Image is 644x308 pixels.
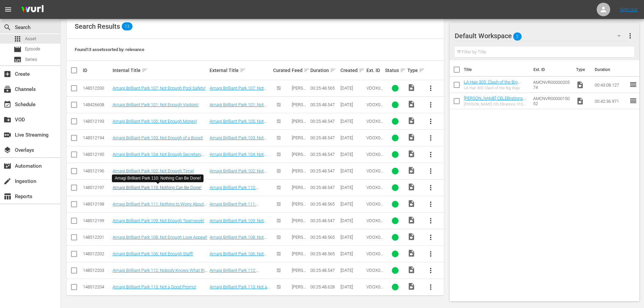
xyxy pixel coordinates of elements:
a: Amagi Brilliant Park 101: Not Enough Visitors! [113,102,198,107]
div: LA Hair 305: Clash of the Big Wigs [464,86,528,90]
div: 148426608 [83,102,111,107]
div: ID [83,68,111,73]
span: Video [407,84,415,92]
span: [PERSON_NAME] Feed [292,284,306,300]
a: Amagi Brilliant Park 107: Not Enough Pool Safety! [113,86,206,91]
span: [PERSON_NAME] Feed [292,152,306,167]
div: 148512203 [83,268,111,273]
div: 148512194 [83,135,111,140]
span: more_vert [427,283,435,291]
div: 00:25:48.565 [310,251,338,256]
span: VDOX0000000000032225 [366,284,383,300]
div: [PERSON_NAME] CELEBrations 315: [PERSON_NAME] [464,102,528,106]
span: sort [240,67,246,73]
span: VDOX0000000000032217 [366,119,383,134]
span: [PERSON_NAME] Feed [292,251,306,266]
span: Found 13 assets sorted by: relevance [75,47,144,52]
div: 148512199 [83,218,111,223]
div: 148512204 [83,284,111,289]
div: [DATE] [340,102,364,107]
td: 00:42:36.971 [592,93,629,109]
span: Video [407,150,415,158]
div: [DATE] [340,202,364,207]
img: ans4CAIJ8jUAAAAAAAAAAAAAAAAAAAAAAAAgQb4GAAAAAAAAAAAAAAAAAAAAAAAAJMjXAAAAAAAAAAAAAAAAAAAAAAAAgAT5G... [16,2,49,18]
a: Amagi Brilliant Park 103: Not Enough of a Boost! [210,135,266,145]
span: sort [142,67,148,73]
span: reorder [629,97,637,105]
div: Curated [273,68,290,73]
span: VDOX0000000000032223 [366,202,383,217]
span: Automation [3,162,11,170]
span: [PERSON_NAME] Feed [292,185,306,200]
span: more_vert [427,217,435,225]
a: Amagi Brilliant Park 102: Not Enough Time! [113,168,194,173]
span: Overlays [3,146,11,154]
span: [PERSON_NAME] Feed [292,202,306,217]
div: Internal Title [113,66,208,74]
a: Amagi Brilliant Park 106: Not Enough Staff! [113,251,193,256]
div: 00:25:48.547 [310,218,338,223]
div: Amagi Brilliant Park 110: Nothing Can Be Done! [115,175,201,181]
a: Amagi Brilliant Park 109: Not Enough Teamwork! [113,218,204,223]
a: [PERSON_NAME] CELEBrations 315: [PERSON_NAME] [464,96,526,106]
span: [PERSON_NAME] Feed [292,119,306,134]
div: [DATE] [340,185,364,190]
a: Amagi Brilliant Park 113: Not a Good Promo! [113,284,196,289]
button: more_vert [626,28,634,44]
div: Type [407,66,420,74]
span: sort [400,67,406,73]
button: more_vert [423,213,439,229]
th: Duration [591,60,631,79]
span: [PERSON_NAME] Feed [292,102,306,117]
a: Amagi Brilliant Park 106: Not Enough Staff! [210,251,266,261]
button: more_vert [423,80,439,96]
span: Asset [14,35,22,43]
th: Title [464,60,529,79]
span: Video [407,216,415,224]
span: [PERSON_NAME] Feed [292,168,306,184]
div: 00:25:48.547 [310,185,338,190]
div: 00:25:48.547 [310,119,338,124]
span: [PERSON_NAME] Feed [292,235,306,250]
span: Search [3,23,11,31]
a: LA Hair 305: Clash of the Big Wigs [464,79,520,90]
div: [DATE] [340,86,364,91]
td: AMCNVR0000015052 [530,93,574,109]
div: 148512198 [83,202,111,207]
span: Reports [3,192,11,200]
span: reorder [629,80,637,89]
a: Amagi Brilliant Park 103: Not Enough of a Boost! [113,135,203,140]
div: 148512197 [83,185,111,190]
a: Amagi Brilliant Park 109: Not Enough Teamwork! [210,218,266,228]
span: VDOX0000000000032219 [366,86,383,101]
a: Amagi Brilliant Park 110: Nothing Can Be Done! [113,185,201,190]
span: 13 [122,22,133,30]
div: 00:25:48.628 [310,284,338,289]
button: more_vert [423,113,439,129]
a: Amagi Brilliant Park 111: Nothing to Worry About Now! [113,202,207,212]
a: Amagi Brilliant Park 101: Not Enough Visitors! [210,102,266,112]
td: AMCNVR0000020574 [530,77,574,93]
a: Amagi Brilliant Park 105: Not Enough Money! [113,119,197,124]
button: more_vert [423,262,439,279]
span: VDOX0000000000032224 [366,268,383,283]
span: sort [330,67,336,73]
span: more_vert [427,150,435,159]
span: Series [25,56,37,63]
span: more_vert [427,200,435,208]
span: VDOX0000000000032218 [366,251,383,266]
div: [DATE] [340,284,364,289]
span: VDOX0000000000032220 [366,235,383,250]
span: VDOX0000000000032222 [366,185,383,200]
th: Type [572,60,591,79]
div: [DATE] [340,152,364,157]
a: Amagi Brilliant Park 112: Nobody Knows What the Future Holds! [210,268,270,283]
button: more_vert [423,279,439,295]
span: 2 [513,29,522,44]
span: Video [407,100,415,108]
div: [DATE] [340,268,364,273]
span: Search Results [75,22,120,30]
div: 00:25:48.547 [310,102,338,107]
span: more_vert [427,184,435,192]
span: [PERSON_NAME] Feed [292,86,306,101]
